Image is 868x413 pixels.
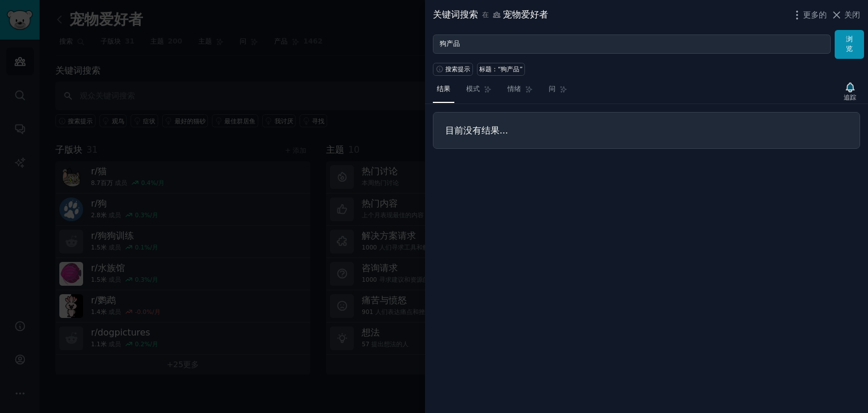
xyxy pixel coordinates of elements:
font: 情绪 [507,85,521,93]
a: 模式 [462,80,496,104]
font: 结果 [437,85,450,93]
font: 搜索提示 [445,66,470,72]
a: 情绪 [504,80,537,104]
a: 问 [545,80,571,104]
button: 追踪 [840,80,860,104]
font: 追踪 [844,94,856,101]
a: 标题：“狗产品” [477,63,526,76]
a: 结果 [433,80,454,104]
button: 搜索提示 [433,63,473,76]
button: 更多的 [791,9,827,21]
button: 关闭 [831,9,861,21]
font: 更多的 [803,10,827,19]
font: 关键词搜索 [433,9,478,20]
font: 宠物爱好者 [503,9,548,20]
font: 模式 [466,85,480,93]
button: 浏览 [835,30,864,59]
font: 关闭 [844,10,860,19]
font: 浏览 [846,35,853,53]
font: 问 [549,85,555,93]
font: 在 [482,11,489,19]
font: 目前没有结果... [445,125,508,136]
input: 尝试与您的业务相关的关键字 [433,35,831,54]
font: 标题：“狗产品” [479,66,523,72]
